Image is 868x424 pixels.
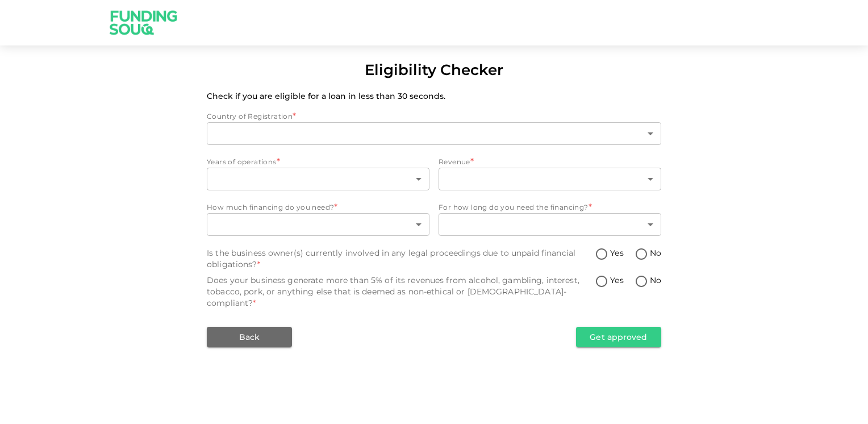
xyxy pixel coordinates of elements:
[439,203,589,211] span: For how long do you need the financing?
[650,275,661,286] span: No
[207,213,429,236] div: howMuchAmountNeeded
[610,247,623,259] span: Yes
[439,157,470,166] span: Revenue
[207,112,293,120] span: Country of Registration
[207,90,661,102] p: Check if you are eligible for a loan in less than 30 seconds.
[576,327,661,347] button: Get approved
[207,168,429,190] div: yearsOfOperations
[650,247,661,259] span: No
[365,59,503,81] div: Eligibility Checker
[610,275,623,286] span: Yes
[207,247,595,270] div: Is the business owner(s) currently involved in any legal proceedings due to unpaid financial obli...
[207,203,334,211] span: How much financing do you need?
[207,275,595,309] div: Does your business generate more than 5% of its revenues from alcohol, gambling, interest, tobacc...
[439,168,661,190] div: revenue
[207,327,292,347] button: Back
[207,157,277,166] span: Years of operations
[439,213,661,236] div: howLongFinancing
[207,122,661,145] div: countryOfRegistration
